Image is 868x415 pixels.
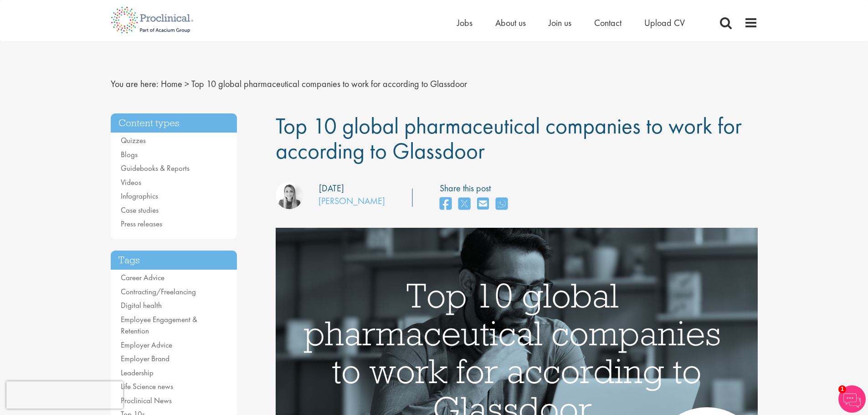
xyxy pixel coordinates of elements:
[838,385,866,413] img: Chatbot
[549,17,571,29] a: Join us
[495,17,526,29] a: About us
[111,251,237,270] h3: Tags
[161,78,182,90] a: breadcrumb link
[318,195,385,207] a: [PERSON_NAME]
[111,113,237,133] h3: Content types
[121,300,162,310] a: Digital health
[496,195,508,214] a: share on whats app
[276,182,303,209] img: Hannah Burke
[440,195,452,214] a: share on facebook
[121,219,162,229] a: Press releases
[121,272,164,282] a: Career Advice
[121,381,173,391] a: Life Science news
[458,195,470,214] a: share on twitter
[121,149,138,159] a: Blogs
[6,381,123,409] iframe: reCAPTCHA
[594,17,621,29] a: Contact
[121,135,146,145] a: Quizzes
[121,287,196,297] a: Contracting/Freelancing
[121,354,169,364] a: Employer Brand
[838,385,846,393] span: 1
[121,205,159,215] a: Case studies
[111,78,159,90] span: You are here:
[121,368,154,378] a: Leadership
[191,78,467,90] span: Top 10 global pharmaceutical companies to work for according to Glassdoor
[457,17,473,29] a: Jobs
[319,182,344,195] div: [DATE]
[276,111,742,165] span: Top 10 global pharmaceutical companies to work for according to Glassdoor
[121,163,190,173] a: Guidebooks & Reports
[477,195,489,214] a: share on email
[644,17,685,29] a: Upload CV
[121,340,172,350] a: Employer Advice
[121,314,197,336] a: Employee Engagement & Retention
[440,182,512,195] label: Share this post
[121,395,172,405] a: Proclinical News
[121,191,158,201] a: Infographics
[121,177,141,187] a: Videos
[185,78,189,90] span: >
